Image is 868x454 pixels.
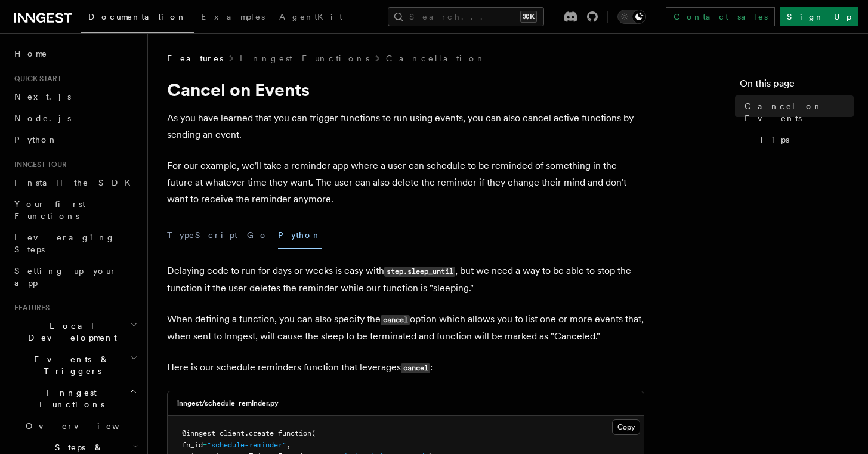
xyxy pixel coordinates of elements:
[247,222,268,249] button: Go
[182,429,245,437] span: @inngest_client
[182,441,203,449] span: fn_id
[286,441,291,449] span: ,
[10,315,140,348] button: Local Development
[245,429,249,437] span: .
[10,172,140,193] a: Install the SDK
[10,303,50,313] span: Features
[10,74,61,84] span: Quick start
[14,113,71,123] span: Node.js
[381,315,410,325] code: cancel
[14,233,115,254] span: Leveraging Steps
[81,4,194,33] a: Documentation
[14,135,58,144] span: Python
[780,7,858,26] a: Sign Up
[207,441,286,449] span: "schedule-reminder"
[10,320,130,344] span: Local Development
[14,92,71,101] span: Next.js
[10,260,140,294] a: Setting up your app
[167,359,644,376] p: Here is our schedule reminders function that leverages :
[203,441,207,449] span: =
[14,178,138,187] span: Install the SDK
[10,107,140,129] a: Node.js
[167,311,644,345] p: When defining a function, you can also specify the option which allows you to list one or more ev...
[386,52,486,64] a: Cancellation
[740,95,854,129] a: Cancel on Events
[759,134,789,146] span: Tips
[279,12,342,21] span: AgentKit
[240,52,369,64] a: Inngest Functions
[745,100,854,124] span: Cancel on Events
[10,348,140,382] button: Events & Triggers
[167,262,644,297] p: Delaying code to run for days or weeks is easy with , but we need a way to be able to stop the fu...
[10,43,140,64] a: Home
[88,12,187,21] span: Documentation
[167,222,237,249] button: TypeScript
[201,12,265,21] span: Examples
[10,353,130,377] span: Events & Triggers
[14,266,117,288] span: Setting up your app
[388,7,544,26] button: Search...⌘K
[311,429,316,437] span: (
[10,387,129,410] span: Inngest Functions
[21,415,140,437] a: Overview
[740,76,854,95] h4: On this page
[14,48,48,60] span: Home
[384,267,455,277] code: step.sleep_until
[612,419,640,435] button: Copy
[249,429,311,437] span: create_function
[10,86,140,107] a: Next.js
[167,157,644,208] p: For our example, we'll take a reminder app where a user can schedule to be reminded of something ...
[754,129,854,150] a: Tips
[14,199,85,221] span: Your first Functions
[272,4,350,32] a: AgentKit
[10,193,140,227] a: Your first Functions
[177,399,279,408] h3: inngest/schedule_reminder.py
[617,10,646,24] button: Toggle dark mode
[10,382,140,415] button: Inngest Functions
[167,110,644,143] p: As you have learned that you can trigger functions to run using events, you can also cancel activ...
[10,160,67,169] span: Inngest tour
[167,79,644,100] h1: Cancel on Events
[10,129,140,150] a: Python
[666,7,775,26] a: Contact sales
[520,11,537,23] kbd: ⌘K
[401,363,430,373] code: cancel
[167,52,223,64] span: Features
[278,222,322,249] button: Python
[26,421,149,431] span: Overview
[10,227,140,260] a: Leveraging Steps
[194,4,272,32] a: Examples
